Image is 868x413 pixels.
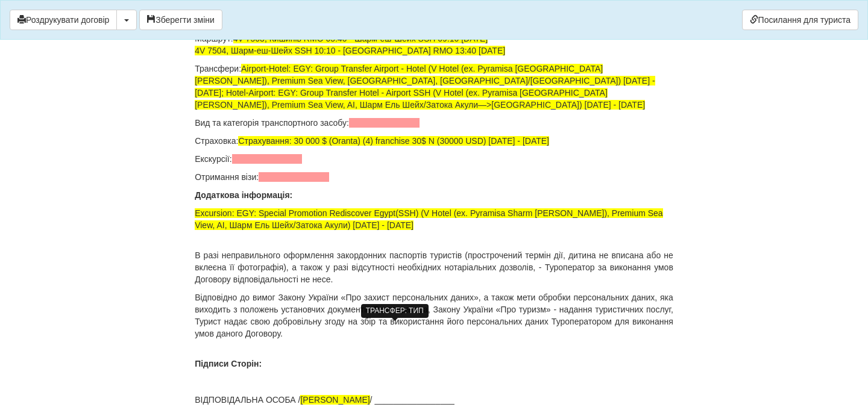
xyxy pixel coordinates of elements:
button: Роздрукувати договір [10,10,117,30]
b: Підписи Сторін: [195,359,262,368]
span: Airport-Hotel: EGY: Group Transfer Airport - Hotel (V Hotel (ex. Pyramisa [GEOGRAPHIC_DATA][PERSO... [195,64,655,110]
p: Отримання візи: [195,171,673,183]
a: Посилання для туриста [742,10,858,30]
p: Відповідно до вимог Закону України «Про захист персональних даних», а також мети обробки персонал... [195,291,673,340]
p: Маршрут: [195,33,673,57]
div: ТРАНСФЕР: ТИП [361,304,429,318]
b: Додаткова інформація: [195,190,292,200]
button: Зберегти зміни [139,10,222,30]
span: Страхування: 30 000 $ (Oranta) (4) franchise 30$ N (30000 USD) [DATE] - [DATE] [238,136,549,146]
span: Excursion: EGY: Special Promotion Rediscover Egypt(SSH) (V Hotel (ex. Pyramisa Sharm [PERSON_NAME... [195,208,662,230]
p: Трансфери: [195,63,673,111]
p: Вид та категорія транспортного засобу: [195,117,673,129]
p: Екскурсії: [195,153,673,165]
p: В разі неправильного оформлення закордонних паспортів туристів (прострочений термін дії, дитина н... [195,249,673,285]
span: [PERSON_NAME] [300,395,370,405]
p: ВІДПОВІДАЛЬНА ОСОБА / / _________________ [195,394,673,406]
p: Страховка: [195,135,673,147]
